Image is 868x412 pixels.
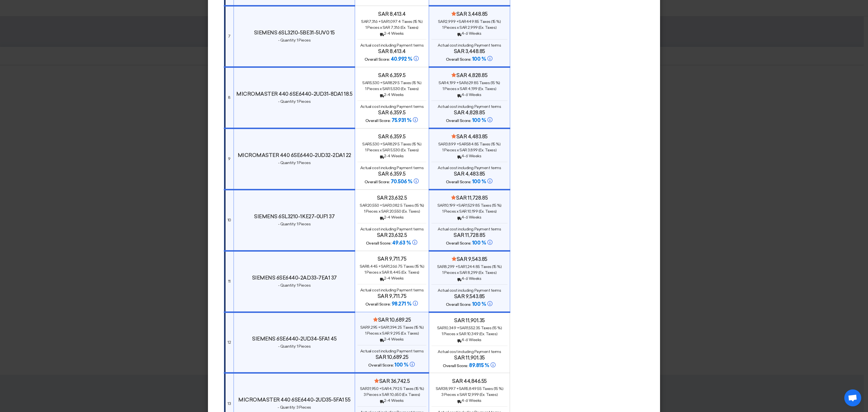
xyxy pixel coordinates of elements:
[459,326,467,330] span: sar
[444,148,459,152] span: Pieces x
[357,202,426,208] div: 20,550 + 3,082.5 Taxes (15 %)
[357,293,426,299] h4: sar 9,711.75
[382,203,390,208] span: sar
[381,19,389,24] span: sar
[362,142,370,147] span: sar
[469,362,489,369] span: 89.815 %
[357,317,426,323] h4: sar 10,689.25
[459,332,479,336] span: sar 10,349
[382,148,400,152] span: sar 5,530
[277,405,311,410] span: - Quantity: 3 Pieces
[438,19,446,24] span: sar
[436,386,443,391] span: sar
[431,153,507,159] div: 4-6 Weeks
[458,203,466,208] span: sar
[431,171,507,177] h4: sar 4,483.85
[431,30,507,36] div: 4-6 Weeks
[479,392,498,397] span: (Ex. Taxes)
[357,256,426,262] h4: sar 9,711.75
[401,331,419,336] span: (Ex. Taxes)
[446,180,471,184] span: Overall Score:
[401,148,419,152] span: (Ex. Taxes)
[431,256,507,262] h4: sar 9,543.85
[439,80,446,85] span: sar
[472,117,486,123] span: 100 %
[357,153,426,159] div: 2-4 Weeks
[224,312,234,373] td: 12
[472,56,486,62] span: 100 %
[360,43,424,48] span: Actual cost including Payment terms
[368,363,393,368] span: Overall Score:
[357,275,426,281] div: 2-4 Weeks
[460,86,478,91] span: sar 4,199
[478,270,496,275] span: (Ex. Taxes)
[224,189,234,251] td: 10
[392,240,411,246] span: 49.63 %
[360,104,424,109] span: Actual cost including Payment terms
[357,30,426,36] div: 2-4 Weeks
[444,332,458,336] span: Pieces x
[459,25,478,30] span: sar 2,999
[357,92,426,98] div: 2-4 Weeks
[383,142,390,147] span: sar
[278,344,311,349] span: - Quantity: 1 Pieces
[444,270,459,275] span: Pieces x
[360,227,424,232] span: Actual cost including Payment terms
[357,386,426,392] div: 31,950 + 4,792.5 Taxes (15 %)
[236,30,352,36] h4: SIEMENS 6SL3210-5BE31-5UV0 15
[472,301,486,307] span: 100 %
[236,336,352,342] h4: SIEMENS 6SE6440-2UD34-5FA1 45
[357,171,426,177] h4: sar 6,359.5
[364,57,390,62] span: Overall Score:
[391,178,412,185] span: 70.506 %
[391,56,412,62] span: 40.992 %
[431,195,507,201] h4: sar 11,728.85
[357,195,426,201] h4: sar 23,632.5
[438,104,501,109] span: Actual cost including Payment terms
[224,67,234,128] td: 8
[442,148,444,152] span: 1
[366,241,391,246] span: Overall Score:
[446,57,471,62] span: Overall Score:
[437,264,445,269] span: sar
[431,398,508,404] div: 4-6 Weeks
[367,148,381,152] span: Pieces x
[444,86,459,91] span: Pieces x
[431,11,507,17] h4: sar 3,448.85
[437,326,445,330] span: sar
[438,349,501,354] span: Actual cost including Payment terms
[431,214,507,220] div: 4-6 Weeks
[224,251,234,312] td: 11
[383,80,390,85] span: sar
[431,110,507,116] h4: sar 4,828.85
[446,241,471,246] span: Overall Score:
[438,43,501,48] span: Actual cost including Payment terms
[479,209,497,214] span: (Ex. Taxes)
[459,209,478,214] span: sar 10,199
[444,25,459,30] span: Pieces x
[381,264,389,269] span: sar
[364,270,366,275] span: 1
[224,6,234,67] td: 7
[365,118,390,123] span: Overall Score:
[431,232,507,238] h4: sar 11,728.85
[458,264,465,269] span: sar
[381,325,388,330] span: sar
[365,86,366,91] span: 1
[479,332,497,336] span: (Ex. Taxes)
[438,288,501,293] span: Actual cost including Payment terms
[438,227,501,232] span: Actual cost including Payment terms
[392,301,411,307] span: 98.271 %
[236,152,352,158] h4: MICROMASTER 440 6SE6440-2UD32-2DA1 22
[382,270,401,275] span: sar 8,445
[278,283,311,288] span: - Quantity: 1 Pieces
[366,209,380,214] span: Pieces x
[431,276,507,282] div: 4-6 Weeks
[357,19,426,25] div: 7,316 + 1,097.4 Taxes (15 %)
[236,91,352,97] h4: MICROMASTER 440 6SE6440-2UD31-8DA1 18.5
[367,86,381,91] span: Pieces x
[367,25,382,30] span: Pieces x
[366,270,381,275] span: Pieces x
[442,270,444,275] span: 1
[381,209,401,214] span: sar 20,550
